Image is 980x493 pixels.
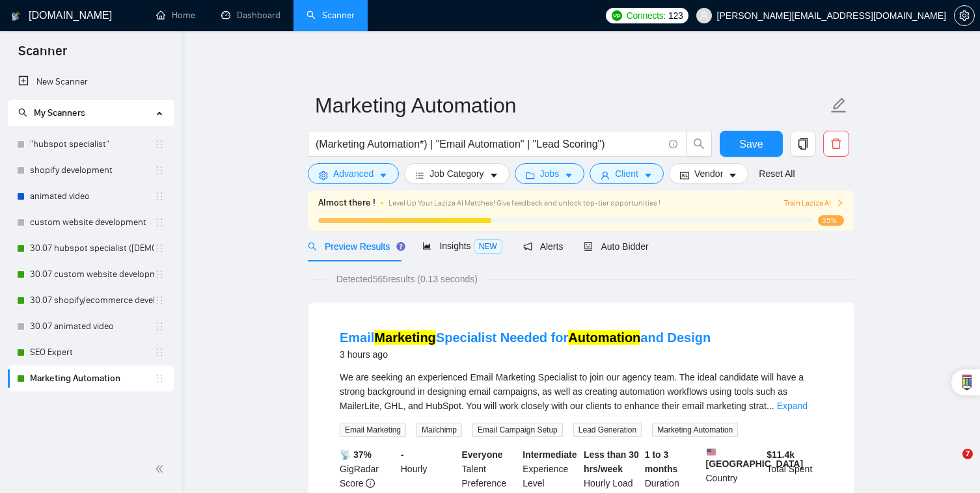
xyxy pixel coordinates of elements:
[154,243,165,254] span: holder
[155,462,168,475] span: double-left
[308,241,402,252] span: Preview Results
[703,447,765,490] div: Country
[308,242,317,251] span: search
[18,108,27,117] span: search
[830,97,847,114] span: edit
[472,423,563,437] span: Email Campaign Setup
[8,340,174,366] li: SEO Expert
[30,287,154,313] a: 30.07 shopify/ecommerce development (worldwide)
[767,401,774,411] span: ...
[154,217,165,228] span: holder
[489,170,498,180] span: caret-down
[306,10,355,21] a: searchScanner
[686,131,712,157] button: search
[523,242,532,251] span: notification
[30,313,154,340] a: 30.07 animated video
[308,163,399,184] button: settingAdvancedcaret-down
[374,330,435,345] mark: Marketing
[316,136,663,152] input: Search Freelance Jobs...
[315,89,828,122] input: Scanner name...
[706,447,804,469] b: [GEOGRAPHIC_DATA]
[955,10,974,21] span: setting
[404,163,509,184] button: barsJob Categorycaret-down
[573,423,642,437] span: Lead Generation
[584,241,648,252] span: Auto Bidder
[764,447,825,490] div: Total Spent
[30,340,154,366] a: SEO Expert
[401,449,404,460] b: -
[601,170,610,180] span: user
[154,347,165,358] span: holder
[415,170,424,180] span: bars
[8,287,174,313] li: 30.07 shopify/ecommerce development (worldwide)
[156,10,195,21] a: homeHome
[791,138,815,150] span: copy
[767,449,795,460] b: $ 11.4k
[694,167,723,181] span: Vendor
[154,295,165,306] span: holder
[962,449,973,459] span: 7
[669,163,748,184] button: idcardVendorcaret-down
[319,170,328,180] span: setting
[416,423,462,437] span: Mailchimp
[564,170,573,180] span: caret-down
[18,69,163,95] a: New Scanner
[954,10,975,21] a: setting
[759,167,795,181] a: Reset All
[581,447,642,490] div: Hourly Load
[568,330,640,345] mark: Automation
[34,107,85,118] span: My Scanners
[728,170,737,180] span: caret-down
[459,447,521,490] div: Talent Preference
[8,261,174,287] li: 30.07 custom website development
[395,241,407,252] div: Tooltip anchor
[526,170,535,180] span: folder
[340,449,372,460] b: 📡 37%
[540,167,560,181] span: Jobs
[422,241,431,250] span: area-chart
[8,69,174,95] li: New Scanner
[823,131,849,157] button: delete
[30,157,154,183] a: shopify development
[11,6,20,27] img: logo
[777,401,808,411] a: Expand
[398,447,459,490] div: Hourly
[327,272,487,286] span: Detected 565 results (0.13 seconds)
[154,191,165,202] span: holder
[366,479,375,488] span: info-circle
[379,170,388,180] span: caret-down
[221,10,280,21] a: dashboardDashboard
[642,447,703,490] div: Duration
[515,163,585,184] button: folderJobscaret-down
[523,241,564,252] span: Alerts
[333,167,374,181] span: Advanced
[584,242,593,251] span: robot
[30,261,154,287] a: 30.07 custom website development
[30,209,154,235] a: custom website development
[520,447,581,490] div: Experience Level
[645,449,678,474] b: 1 to 3 months
[612,10,622,21] img: upwork-logo.png
[700,11,709,20] span: user
[30,366,154,392] a: Marketing Automation
[707,447,716,457] img: 🇺🇸
[8,209,174,235] li: custom website development
[18,107,85,118] span: My Scanners
[462,449,503,460] b: Everyone
[30,131,154,157] a: "hubspot specialist"
[824,138,849,150] span: delete
[318,196,375,210] span: Almost there !
[8,366,174,392] li: Marketing Automation
[669,140,677,148] span: info-circle
[784,197,844,209] button: Train Laziza AI
[687,138,711,150] span: search
[627,8,666,23] span: Connects:
[154,321,165,332] span: holder
[836,199,844,207] span: right
[388,198,660,207] span: Level Up Your Laziza AI Matches! Give feedback and unlock top-tier opportunities !
[8,42,77,69] span: Scanner
[337,447,398,490] div: GigRadar Score
[422,241,502,251] span: Insights
[30,235,154,261] a: 30.07 hubspot specialist ([DEMOGRAPHIC_DATA] - not for residents)
[8,131,174,157] li: "hubspot specialist"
